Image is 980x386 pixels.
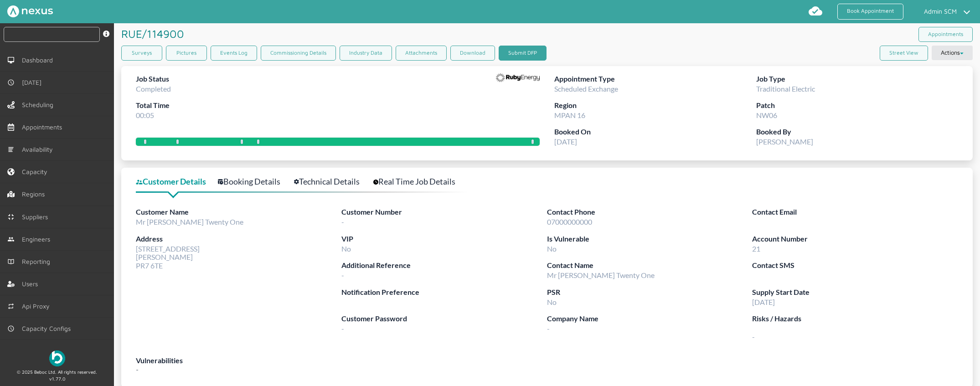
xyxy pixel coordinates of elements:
[373,175,465,188] a: Real Time Job Details
[752,313,958,324] label: Risks / Hazards
[7,79,15,86] img: md-time.svg
[136,233,341,245] label: Address
[547,313,753,324] label: Company Name
[756,111,777,119] span: NW06
[547,324,550,333] span: -
[136,100,171,111] label: Total Time
[7,124,15,131] img: appointments-left-menu.svg
[121,46,162,61] a: Surveys
[136,84,171,93] span: Completed
[7,258,15,265] img: md-book.svg
[756,126,958,138] label: Booked By
[22,303,53,310] span: Api Proxy
[211,46,257,61] a: Events Log
[547,206,753,218] label: Contact Phone
[341,287,547,298] label: Notification Preference
[880,46,928,61] button: Street View
[22,258,54,265] span: Reporting
[7,57,15,64] img: md-desktop.svg
[808,4,823,18] img: md-cloud-done.svg
[752,287,958,298] label: Supply Start Date
[341,206,547,218] label: Customer Number
[121,23,187,44] h1: RUE/114900 ️️️
[22,280,41,288] span: Users
[136,355,958,366] label: Vulnerabilities
[752,298,775,306] span: [DATE]
[547,271,655,279] span: Mr [PERSON_NAME] Twenty One
[22,146,57,153] span: Availability
[136,217,243,226] span: Mr [PERSON_NAME] Twenty One
[547,233,753,245] label: Is Vulnerable
[547,287,753,298] label: PSR
[499,46,547,61] button: Submit DFP
[756,137,813,146] span: [PERSON_NAME]
[547,298,557,306] span: No
[341,313,547,324] label: Customer Password
[752,233,958,245] label: Account Number
[341,271,344,279] span: -
[261,46,336,61] a: Commissioning Details
[554,111,585,119] span: MPAN 16
[554,126,756,138] label: Booked On
[752,244,760,253] span: 21
[7,325,15,332] img: md-time.svg
[756,84,815,93] span: Traditional Electric
[294,175,370,188] a: Technical Details
[7,168,15,175] img: capacity-left-menu.svg
[932,46,973,60] button: Actions
[837,4,903,20] a: Book Appointment
[554,73,756,85] label: Appointment Type
[756,100,958,111] label: Patch
[547,217,592,226] span: 07000000000
[136,73,171,85] label: Job Status
[7,213,15,221] img: md-contract.svg
[136,175,216,188] a: Customer Details
[22,57,57,64] span: Dashboard
[554,137,577,146] span: [DATE]
[136,244,200,270] span: [STREET_ADDRESS] [PERSON_NAME] PR7 6TE
[22,101,57,108] span: Scheduling
[7,303,15,310] img: md-repeat.svg
[136,111,154,119] span: 00:05
[554,100,756,111] label: Region
[752,324,958,341] span: -
[22,213,52,221] span: Suppliers
[341,217,344,226] span: -
[450,46,495,61] button: Download
[22,79,45,86] span: [DATE]
[752,206,958,218] label: Contact Email
[136,206,341,218] label: Customer Name
[7,101,15,108] img: scheduling-left-menu.svg
[22,124,66,131] span: Appointments
[341,324,344,333] span: -
[554,84,618,93] span: Scheduled Exchange
[341,260,547,271] label: Additional Reference
[218,175,290,188] a: Booking Details
[752,260,958,271] label: Contact SMS
[7,190,15,198] img: regions.left-menu.svg
[22,168,51,175] span: Capacity
[4,27,100,42] input: Search by: Ref, PostCode, MPAN, MPRN, Account, Customer
[22,325,74,332] span: Capacity Configs
[49,350,65,366] img: Beboc Logo
[7,5,53,17] img: Nexus
[756,73,958,85] label: Job Type
[496,73,540,82] img: Supplier Logo
[547,244,557,253] span: No
[918,27,973,42] a: Appointments
[340,46,392,61] a: Industry Data
[136,355,958,380] div: -
[547,260,753,271] label: Contact Name
[7,280,15,288] img: user-left-menu.svg
[7,236,15,243] img: md-people.svg
[341,233,547,245] label: VIP
[396,46,447,61] a: Attachments
[22,236,54,243] span: Engineers
[22,190,48,198] span: Regions
[7,146,15,153] img: md-list.svg
[341,244,351,253] span: No
[166,46,207,61] a: Pictures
